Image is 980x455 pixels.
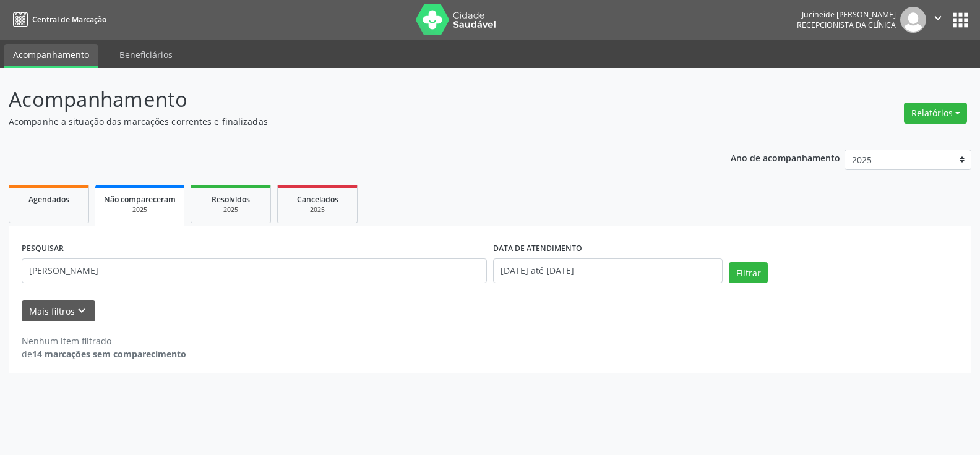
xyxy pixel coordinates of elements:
div: Nenhum item filtrado [22,334,186,347]
label: PESQUISAR [22,239,64,258]
button:  [926,7,950,33]
span: Agendados [28,194,69,205]
div: 2025 [286,205,348,215]
strong: 14 marcações sem comparecimento [32,348,186,360]
p: Acompanhe a situação das marcações correntes e finalizadas [9,115,682,128]
button: Filtrar [729,262,768,283]
i:  [931,11,945,25]
button: Relatórios [904,103,967,124]
span: Não compareceram [104,194,176,205]
p: Acompanhamento [9,84,682,115]
img: img [900,7,926,33]
div: 2025 [200,205,262,215]
p: Ano de acompanhamento [731,150,840,165]
label: DATA DE ATENDIMENTO [493,239,582,258]
input: Selecione um intervalo [493,258,723,283]
button: Mais filtroskeyboard_arrow_down [22,300,95,322]
span: Resolvidos [212,194,250,205]
span: Cancelados [297,194,338,205]
a: Acompanhamento [4,44,98,68]
div: 2025 [104,205,176,215]
span: Central de Marcação [32,14,106,25]
div: Jucineide [PERSON_NAME] [797,9,896,20]
i: keyboard_arrow_down [75,304,88,318]
span: Recepcionista da clínica [797,20,896,30]
a: Beneficiários [111,44,181,66]
a: Central de Marcação [9,9,106,30]
button: apps [950,9,971,31]
input: Nome, código do beneficiário ou CPF [22,258,487,283]
div: de [22,347,186,360]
